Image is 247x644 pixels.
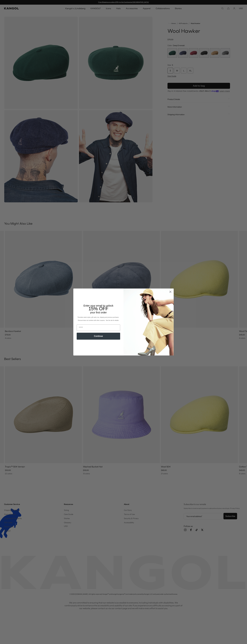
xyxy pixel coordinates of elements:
button: Continue [77,333,120,340]
span: your first order [90,311,107,314]
button: Close dialog [168,290,173,294]
span: *Excludes select styles, gift cards, tax, shipping and previous purchases. Discount does not comb... [77,317,119,321]
img: 93be19ad-e773-4382-80b9-c9d740c9197f.jpeg [123,289,174,355]
span: Enter your email to unlock [83,304,113,307]
input: Email [77,324,120,331]
span: 15% OFF [89,306,108,311]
